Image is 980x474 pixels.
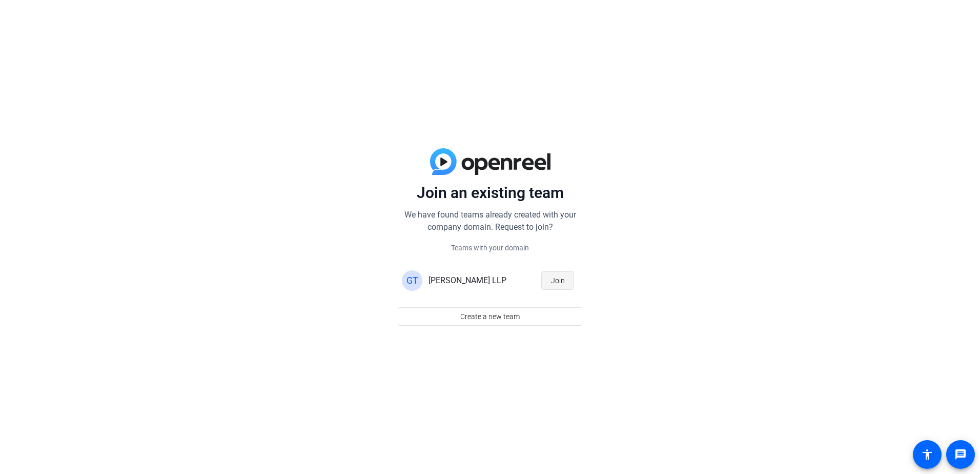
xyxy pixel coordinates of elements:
button: Join [541,271,574,290]
button: Create a new team [398,307,582,326]
span: GT [406,275,418,286]
span: Create a new team [460,307,520,326]
span: [PERSON_NAME] LLP [428,275,506,285]
img: blue-gradient.svg [430,148,550,175]
p: We have found teams already created with your company domain. Request to join? [398,209,582,233]
mat-icon: accessibility [921,448,933,461]
p: Join an existing team [398,183,582,203]
p: Teams with your domain [398,242,582,254]
mat-icon: message [954,448,967,461]
span: Join [551,271,565,290]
